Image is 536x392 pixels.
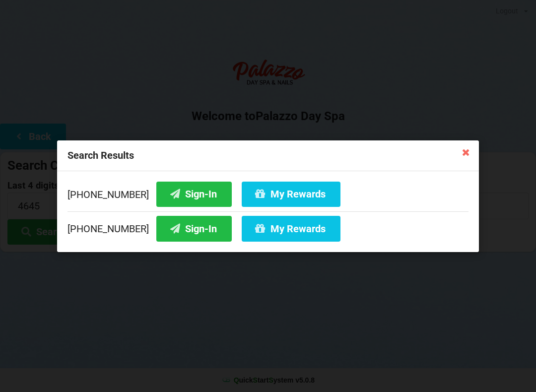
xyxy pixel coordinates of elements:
div: [PHONE_NUMBER] [67,211,469,241]
button: My Rewards [242,216,340,241]
button: Sign-In [156,181,232,206]
div: Search Results [57,140,479,171]
button: Sign-In [156,216,232,241]
div: [PHONE_NUMBER] [67,181,469,211]
button: My Rewards [242,181,340,206]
